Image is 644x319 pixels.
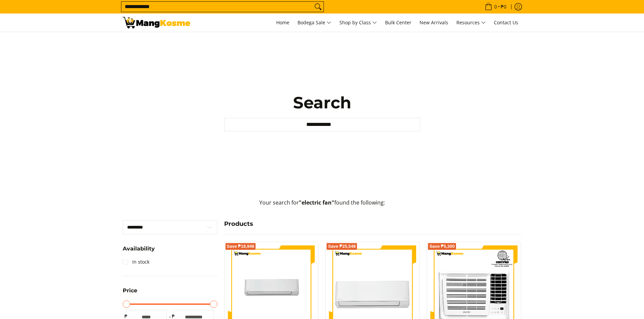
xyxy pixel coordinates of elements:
span: Contact Us [494,19,518,26]
a: Contact Us [491,14,522,32]
a: New Arrivals [416,14,452,32]
span: Save ₱5,300 [429,244,455,248]
h1: Search [224,92,420,113]
span: Home [276,19,289,26]
span: Save ₱18,946 [227,244,255,248]
a: Bodega Sale [294,14,335,32]
span: ₱0 [500,4,507,9]
span: Availability [123,246,155,251]
img: Search: 16 results found for &quot;electric fan&quot; | Mang Kosme [123,17,190,28]
span: Bodega Sale [297,19,331,27]
a: Bulk Center [382,14,415,32]
a: Resources [453,14,489,32]
strong: "electric fan" [299,199,334,206]
nav: Main Menu [197,14,522,32]
a: Shop by Class [336,14,380,32]
span: New Arrivals [420,19,448,26]
h4: Products [224,220,522,228]
span: 0 [493,4,498,9]
p: Your search for found the following: [123,198,522,214]
a: Home [273,14,293,32]
a: In stock [123,257,149,267]
button: Search [313,2,324,12]
span: Save ₱25,548 [328,244,356,248]
span: Resources [456,19,486,27]
span: Price [123,288,137,293]
span: Shop by Class [339,19,377,27]
span: Bulk Center [385,19,411,26]
summary: Open [123,288,137,298]
span: • [483,3,508,10]
summary: Open [123,246,155,257]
